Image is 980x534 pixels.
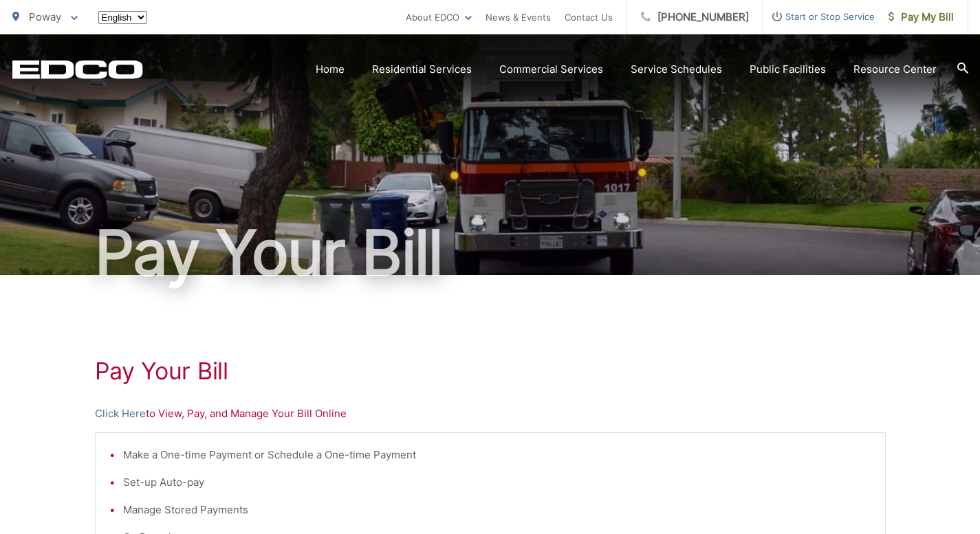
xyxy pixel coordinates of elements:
a: Public Facilities [750,61,826,78]
a: Resource Center [853,61,937,78]
a: Residential Services [372,61,472,78]
li: Set-up Auto-pay [123,474,871,491]
h1: Pay Your Bill [12,219,968,287]
p: to View, Pay, and Manage Your Bill Online [95,405,886,422]
a: Click Here [95,405,146,422]
a: Home [316,61,345,78]
li: Make a One-time Payment or Schedule a One-time Payment [123,447,871,463]
select: Select a language [98,11,147,24]
a: EDCD logo. Return to the homepage. [12,60,143,79]
a: News & Events [486,9,551,25]
a: About EDCO [406,9,472,25]
h1: Pay Your Bill [95,357,886,385]
span: Pay My Bill [889,9,954,25]
span: Poway [29,10,61,23]
a: Service Schedules [631,61,722,78]
li: Manage Stored Payments [123,502,871,518]
a: Contact Us [565,9,613,25]
a: Commercial Services [499,61,603,78]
